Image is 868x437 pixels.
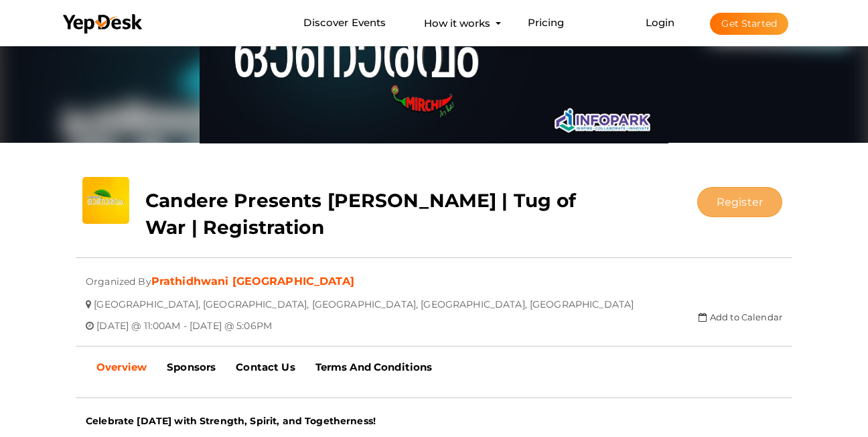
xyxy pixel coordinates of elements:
b: Sponsors [167,361,216,373]
a: Sponsors [157,351,226,384]
b: Overview [96,361,147,373]
a: Pricing [528,11,565,36]
button: Get Started [710,13,788,35]
a: Login [646,16,675,29]
b: Terms And Conditions [315,361,433,373]
span: Organized By [86,265,151,288]
span: [DATE] @ 11:00AM - [DATE] @ 5:06PM [96,310,272,332]
b: Contact Us [236,361,295,373]
button: Register [697,187,782,217]
a: Overview [86,351,157,384]
b: Celebrate [DATE] with Strength, Spirit, and Togetherness! [86,415,376,427]
b: Candere Presents [PERSON_NAME] | Tug of War | Registration [145,189,576,239]
a: Discover Events [303,11,386,36]
a: Terms And Conditions [305,351,443,384]
a: Contact Us [226,351,305,384]
a: Add to Calendar [699,312,782,322]
a: Prathidhwani [GEOGRAPHIC_DATA] [151,275,354,288]
span: [GEOGRAPHIC_DATA], [GEOGRAPHIC_DATA], [GEOGRAPHIC_DATA], [GEOGRAPHIC_DATA], [GEOGRAPHIC_DATA] [94,288,634,310]
button: How it works [420,11,494,36]
img: 0C2H5NAW_small.jpeg [82,177,129,224]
